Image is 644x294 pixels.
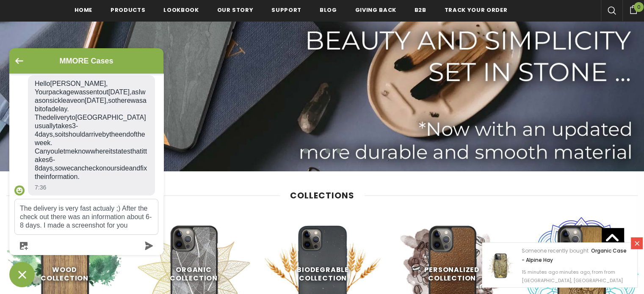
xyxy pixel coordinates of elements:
span: Home [75,6,93,14]
button: 3 [325,148,330,154]
button: 2 [314,148,319,154]
span: 0 [634,2,644,12]
span: 15 minutes ago minutes ago, from from [GEOGRAPHIC_DATA], [GEOGRAPHIC_DATA] [522,269,623,284]
span: Blog [320,6,337,14]
a: 0 [622,4,644,14]
span: Collections [290,190,354,201]
button: 1 [303,148,308,154]
span: B2B [415,6,426,14]
span: Someone recently bought [522,247,589,254]
span: Our Story [217,6,254,14]
span: Lookbook [163,6,199,14]
span: Giving back [355,6,396,14]
span: Products [111,6,145,14]
span: Track your order [445,6,507,14]
span: support [271,6,301,14]
button: 4 [336,148,341,154]
inbox-online-store-chat: Shopify online store chat [7,48,166,287]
